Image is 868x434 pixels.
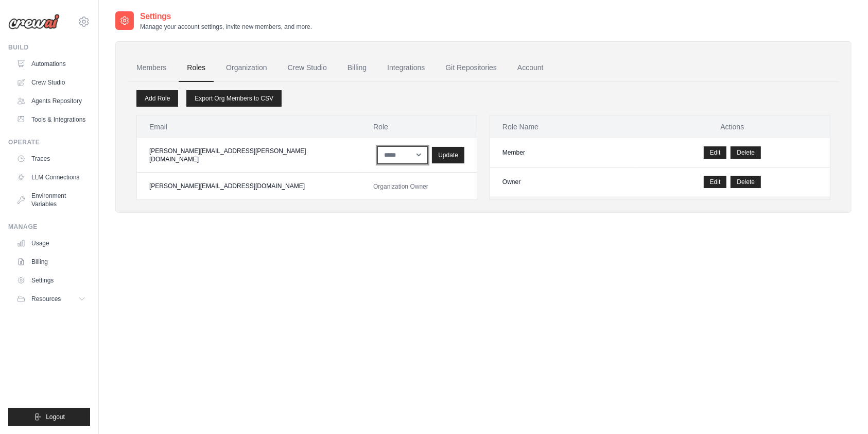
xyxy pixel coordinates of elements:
a: Add Role [136,90,178,107]
a: Usage [12,235,90,252]
td: [PERSON_NAME][EMAIL_ADDRESS][DOMAIN_NAME] [137,172,361,199]
a: Billing [12,254,90,270]
p: Manage your account settings, invite new members, and more. [140,23,312,31]
a: LLM Connections [12,169,90,186]
div: Manage [8,223,90,231]
a: Members [128,54,175,82]
a: Edit [704,176,727,188]
a: Agents Repository [12,93,90,109]
td: [PERSON_NAME][EMAIL_ADDRESS][PERSON_NAME][DOMAIN_NAME] [137,138,361,172]
a: Roles [179,54,214,82]
div: Operate [8,138,90,146]
button: Resources [12,291,90,307]
th: Actions [635,115,830,138]
span: Resources [31,295,61,303]
button: Delete [731,176,761,188]
a: Environment Variables [12,188,90,212]
div: Build [8,43,90,52]
td: Member [490,138,635,168]
a: Export Org Members to CSV [186,90,282,107]
button: Delete [731,146,761,159]
td: Owner [490,168,635,197]
a: Organization [218,54,275,82]
th: Email [137,115,361,138]
a: Crew Studio [12,74,90,91]
a: Integrations [379,54,433,82]
a: Billing [339,54,375,82]
span: Logout [46,413,65,421]
a: Account [509,54,552,82]
a: Edit [704,146,727,159]
button: Logout [8,408,90,426]
span: Organization Owner [373,183,428,190]
h2: Settings [140,10,312,23]
a: Git Repositories [437,54,505,82]
th: Role Name [490,115,635,138]
a: Crew Studio [280,54,335,82]
a: Settings [12,272,90,289]
button: Update [432,147,464,163]
a: Automations [12,56,90,72]
img: Logo [8,14,60,29]
th: Role [361,115,477,138]
a: Tools & Integrations [12,111,90,128]
a: Traces [12,151,90,167]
